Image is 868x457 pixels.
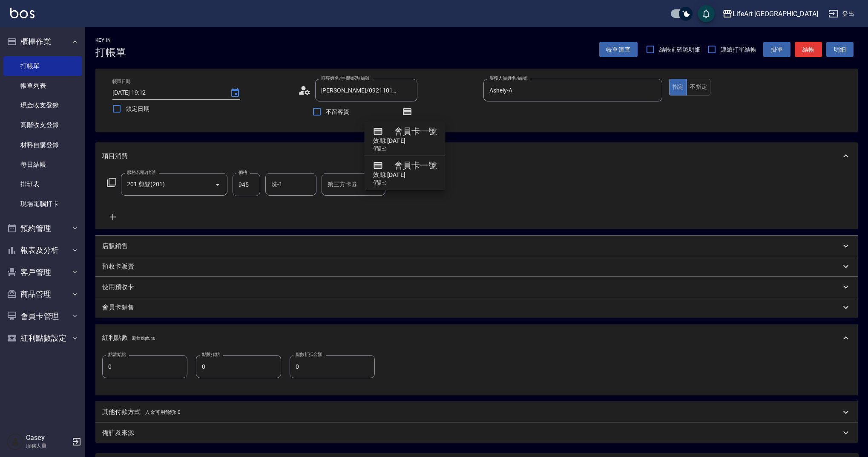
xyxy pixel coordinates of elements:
button: 明細 [826,42,854,58]
button: 預約管理 [3,217,82,240]
button: 不指定 [687,79,710,95]
label: 點數扣點 [202,351,220,358]
h4: 會員卡一號 [394,160,437,171]
h2: 備註: [373,180,437,185]
h2: Key In [95,38,126,43]
a: 排班表 [3,174,82,194]
a: 材料自購登錄 [3,135,82,155]
span: 不留客資 [326,107,350,116]
div: 其他付款方式入金可用餘額: 0 [95,402,858,422]
button: 指定 [669,79,687,95]
label: 價格 [239,169,247,176]
button: 掛單 [763,42,790,58]
p: 備註及來源 [102,428,134,437]
label: 點數折抵金額 [296,351,322,358]
button: LifeArt [GEOGRAPHIC_DATA] [719,5,822,23]
span: 鎖定日期 [126,104,149,113]
button: 會員卡管理 [3,305,82,327]
p: 服務人員 [26,442,69,450]
a: 現場電腦打卡 [3,194,82,214]
span: 剩餘點數: 10 [132,336,156,341]
label: 顧客姓名/手機號碼/編號 [321,75,370,81]
label: 服務人員姓名/編號 [489,75,527,81]
p: 會員卡銷售 [102,303,134,312]
a: 現金收支登錄 [3,95,82,115]
div: 店販銷售 [95,236,858,256]
label: 帳單日期 [112,78,130,85]
div: 會員卡銷售 [95,297,858,318]
span: 連續打單結帳 [721,45,756,54]
div: 紅利點數剩餘點數: 10 [95,324,858,352]
h2: 效期: [DATE] [373,172,437,178]
img: Logo [10,8,34,18]
a: 每日結帳 [3,155,82,174]
button: 帳單速查 [599,42,638,58]
button: 紅利點數設定 [3,327,82,349]
button: 結帳 [795,42,822,58]
div: LifeArt [GEOGRAPHIC_DATA] [733,9,818,19]
p: 項目消費 [102,152,128,161]
button: 櫃檯作業 [3,31,82,53]
h4: 會員卡一號 [394,126,437,136]
button: 登出 [825,6,858,22]
a: 打帳單 [3,56,82,76]
p: 其他付款方式 [102,408,181,417]
button: 報表及分析 [3,239,82,261]
input: YYYY/MM/DD hh:mm [112,86,221,100]
h5: Casey [26,434,69,442]
div: 使用預收卡 [95,277,858,297]
div: 備註及來源 [95,422,858,443]
h2: 備註: [373,146,437,151]
button: 商品管理 [3,283,82,305]
p: 預收卡販賣 [102,262,134,271]
div: 預收卡販賣 [95,256,858,277]
button: Open [211,178,224,191]
h3: 打帳單 [95,46,126,58]
label: 點數給點 [108,351,126,358]
span: 結帳前確認明細 [659,45,701,54]
span: 入金可用餘額: 0 [145,409,181,415]
h2: 效期: [DATE] [373,138,437,144]
button: save [698,5,715,22]
p: 紅利點數 [102,333,155,343]
a: 帳單列表 [3,76,82,95]
label: 服務名稱/代號 [127,169,155,176]
img: Person [7,433,24,450]
button: Choose date, selected date is 2025-09-24 [225,83,245,103]
p: 店販銷售 [102,242,128,251]
button: 客戶管理 [3,261,82,283]
a: 高階收支登錄 [3,115,82,135]
div: 項目消費 [95,142,858,170]
p: 使用預收卡 [102,283,134,292]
